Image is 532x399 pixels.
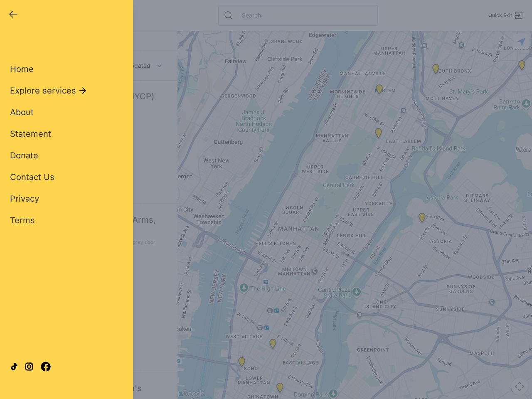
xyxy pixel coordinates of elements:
[10,64,34,74] span: Home
[10,85,76,96] span: Explore services
[10,106,34,118] a: About
[10,129,51,139] span: Statement
[10,193,39,204] a: Privacy
[10,150,38,160] span: Donate
[10,128,51,140] a: Statement
[10,85,88,96] button: Explore services
[10,172,54,182] span: Contact Us
[10,171,54,183] a: Contact Us
[10,194,39,204] span: Privacy
[10,215,35,225] span: Terms
[10,107,34,117] span: About
[10,150,38,161] a: Donate
[10,63,34,75] a: Home
[10,214,35,226] a: Terms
